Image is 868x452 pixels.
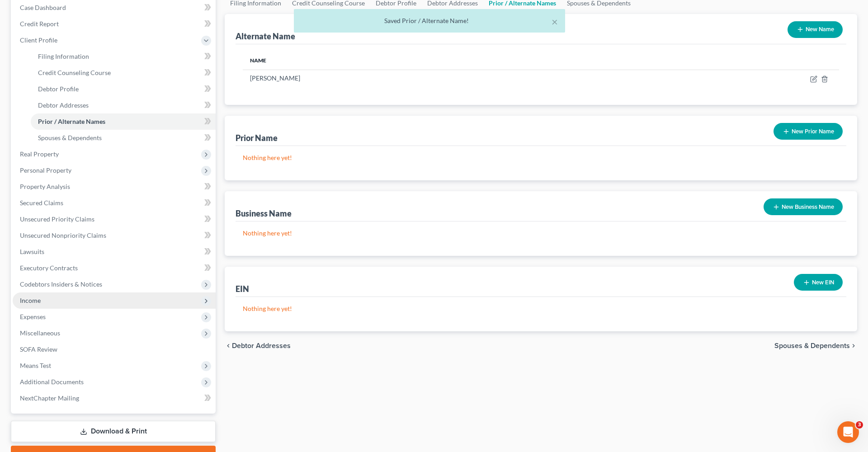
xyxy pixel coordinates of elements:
span: Case Dashboard [20,4,66,11]
span: 3 [856,421,863,428]
span: Spouses & Dependents [774,342,850,349]
a: Lawsuits [13,244,216,260]
div: EIN [236,283,249,294]
span: SOFA Review [20,345,57,353]
span: Filing Information [38,52,89,60]
a: Filing Information [31,48,216,65]
iframe: Intercom live chat [837,421,859,443]
div: Business Name [236,208,292,219]
button: × [552,16,558,27]
i: chevron_right [850,342,857,349]
span: Client Profile [20,36,57,44]
a: SOFA Review [13,341,216,358]
button: New EIN [794,274,843,291]
a: Debtor Addresses [31,97,216,113]
th: Name [243,52,625,70]
span: Credit Counseling Course [38,69,111,76]
p: Nothing here yet! [243,153,839,162]
a: Unsecured Nonpriority Claims [13,227,216,244]
a: NextChapter Mailing [13,390,216,406]
div: Prior Name [236,132,278,143]
td: [PERSON_NAME] [243,70,625,87]
span: Personal Property [20,166,71,174]
span: Spouses & Dependents [38,134,102,141]
a: Download & Print [11,421,216,442]
span: Property Analysis [20,183,70,190]
span: Miscellaneous [20,329,60,337]
div: Saved Prior / Alternate Name! [301,16,558,25]
button: New Prior Name [774,123,843,140]
span: Codebtors Insiders & Notices [20,280,102,288]
a: Secured Claims [13,195,216,211]
span: Real Property [20,150,59,158]
span: Means Test [20,362,51,369]
button: chevron_left Debtor Addresses [225,342,291,349]
span: Unsecured Nonpriority Claims [20,231,106,239]
a: Credit Counseling Course [31,65,216,81]
p: Nothing here yet! [243,304,839,313]
span: NextChapter Mailing [20,394,79,402]
span: Additional Documents [20,378,84,386]
p: Nothing here yet! [243,229,839,238]
span: Debtor Addresses [38,101,89,109]
span: Debtor Profile [38,85,79,93]
span: Debtor Addresses [232,342,291,349]
button: Spouses & Dependents chevron_right [774,342,857,349]
i: chevron_left [225,342,232,349]
span: Expenses [20,313,46,320]
span: Unsecured Priority Claims [20,215,94,223]
a: Debtor Profile [31,81,216,97]
button: New Business Name [764,198,843,215]
a: Spouses & Dependents [31,130,216,146]
span: Income [20,297,41,304]
span: Lawsuits [20,248,44,255]
a: Executory Contracts [13,260,216,276]
span: Prior / Alternate Names [38,118,105,125]
span: Executory Contracts [20,264,78,272]
a: Prior / Alternate Names [31,113,216,130]
a: Unsecured Priority Claims [13,211,216,227]
span: Secured Claims [20,199,63,207]
a: Property Analysis [13,179,216,195]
